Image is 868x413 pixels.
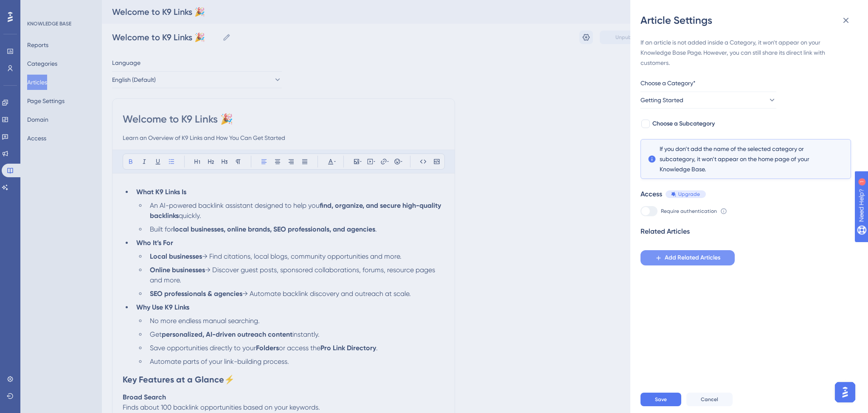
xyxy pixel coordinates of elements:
span: Cancel [701,396,718,403]
span: Save [655,396,667,403]
span: Need Help? [20,2,53,12]
span: Add Related Articles [665,253,720,263]
span: Choose a Subcategory [652,119,715,129]
span: If you don’t add the name of the selected category or subcategory, it won’t appear on the home pa... [660,144,832,174]
button: Add Related Articles [640,250,735,265]
div: If an article is not added inside a Category, it won't appear on your Knowledge Base Page. Howeve... [640,37,851,68]
button: Getting Started [640,92,776,109]
span: Require authentication [661,208,717,215]
span: Upgrade [678,191,700,198]
div: Access [640,189,662,199]
div: Related Articles [640,226,690,237]
span: Getting Started [640,95,683,105]
button: Save [640,393,681,406]
span: Choose a Category* [640,78,696,88]
iframe: UserGuiding AI Assistant Launcher [832,380,858,405]
div: 1 [59,4,62,11]
div: Article Settings [640,14,858,27]
button: Cancel [686,393,733,406]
